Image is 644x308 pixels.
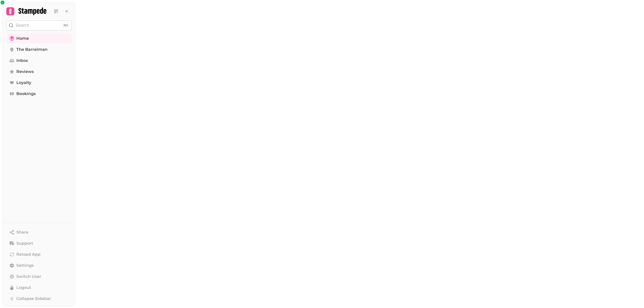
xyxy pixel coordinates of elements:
p: Search [16,22,29,28]
span: Share [16,229,28,235]
a: Bookings [6,89,72,99]
a: Loyalty [6,78,72,88]
span: Bookings [16,91,36,97]
a: Settings [6,260,72,271]
button: Share [6,227,72,237]
button: Search⌘K [6,20,72,30]
span: Inbox [16,58,28,64]
button: Collapse Sidebar [6,294,72,304]
button: Switch User [6,272,72,282]
span: Loyalty [16,80,31,86]
span: Settings [16,262,34,269]
span: Reload App [16,251,41,257]
a: Reviews [6,67,72,77]
div: ⌘K [62,23,69,28]
a: Home [6,33,72,43]
a: The Barrelman [6,45,72,55]
button: Reload App [6,249,72,259]
span: Support [16,240,33,246]
span: Collapse Sidebar [16,296,51,302]
span: The Barrelman [16,47,48,53]
span: Reviews [16,69,34,75]
button: Support [6,238,72,248]
span: Logout [16,285,31,291]
button: Logout [6,283,72,293]
span: Switch User [16,274,41,280]
span: Home [16,35,29,41]
a: Inbox [6,56,72,66]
